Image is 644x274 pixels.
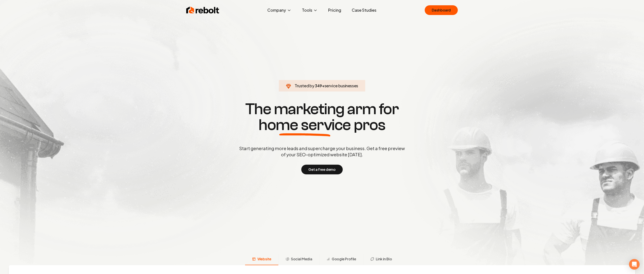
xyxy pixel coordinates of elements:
span: + [322,83,324,88]
div: Open Intercom Messenger [629,259,640,270]
span: Link in Bio [376,256,392,262]
span: service businesses [324,83,358,88]
button: Tools [298,6,321,15]
span: 349 [315,83,322,89]
span: home service [259,117,351,133]
span: Google Profile [332,256,356,262]
span: Trusted by [295,83,314,88]
h1: The marketing arm for pros [216,101,428,133]
a: Pricing [325,6,345,15]
button: Social Media [278,254,319,265]
button: Website [245,254,278,265]
a: Case Studies [348,6,380,15]
button: Link in Bio [363,254,399,265]
span: Social Media [291,256,312,262]
span: Website [257,256,271,262]
button: Google Profile [319,254,363,265]
button: Company [264,6,295,15]
a: Dashboard [425,5,458,15]
p: Start generating more leads and supercharge your business. Get a free preview of your SEO-optimiz... [238,145,406,158]
img: Rebolt Logo [186,6,219,15]
button: Get a free demo [301,165,342,174]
